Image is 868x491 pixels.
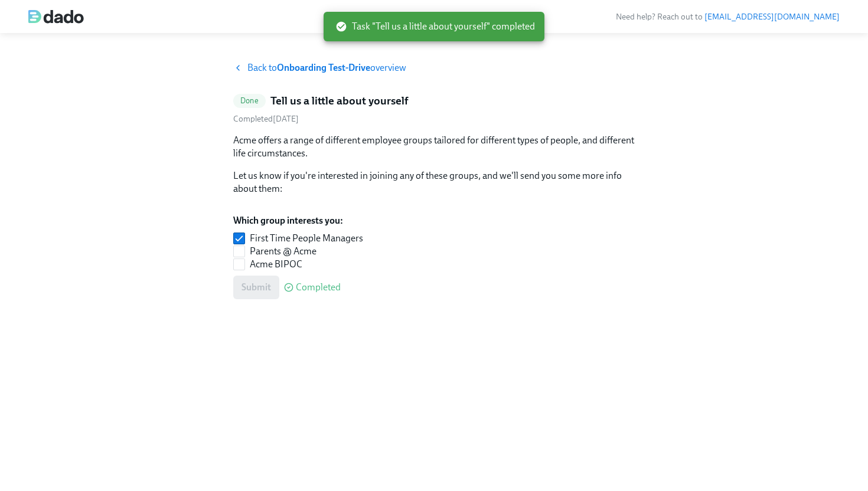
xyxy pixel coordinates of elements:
p: Let us know if you're interested in joining any of these groups, and we'll send you some more inf... [233,169,635,195]
a: Back toOnboarding Test-Driveoverview [233,61,635,74]
span: Acme BIPOC [250,258,302,271]
a: [EMAIL_ADDRESS][DOMAIN_NAME] [704,12,840,22]
strong: Onboarding Test-Drive [277,62,370,73]
h5: Tell us a little about yourself [270,93,409,109]
span: Need help? Reach out to [616,12,840,22]
span: Task "Tell us a little about yourself" completed [335,20,535,33]
span: Parents @ Acme [250,245,316,258]
img: dado [28,9,84,24]
label: Which group interests you: [233,214,373,227]
p: Acme offers a range of different employee groups tailored for different types of people, and diff... [233,134,635,160]
span: Completed [296,283,341,292]
span: Done [233,96,266,105]
span: Wednesday, September 10th 2025, 1:18 pm [233,114,299,124]
span: Back to overview [247,61,406,74]
span: First Time People Managers [250,232,363,245]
